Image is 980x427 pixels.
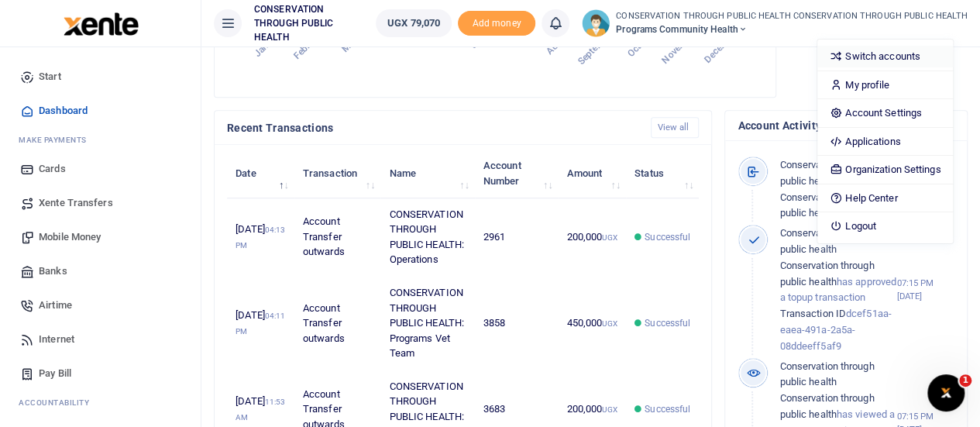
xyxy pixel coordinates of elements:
[294,198,381,277] td: Account Transfer outwards
[779,226,896,354] p: has approved a topup transaction dcef51aa-eaea-491a-2a5a-08ddeeff5af9
[602,405,617,414] small: UGX
[458,11,535,36] li: Toup your wallet
[779,227,874,287] span: Conservation through public health Conservation through public health
[227,150,294,198] th: Date: activate to sort column descending
[817,102,953,124] a: Account Settings
[817,188,953,209] a: Help Center
[779,157,896,222] p: signed-in
[645,316,690,330] span: Successful
[12,254,188,288] a: Banks
[64,12,139,36] img: logo-large
[602,233,617,242] small: UGX
[817,131,953,153] a: Applications
[227,119,638,136] h4: Recent Transactions
[475,198,559,277] td: 2961
[626,150,700,198] th: Status: activate to sort column ascending
[39,366,71,381] span: Pay Bill
[817,215,953,237] a: Logout
[12,322,188,356] a: Internet
[227,277,294,370] td: [DATE]
[475,150,559,198] th: Account Number: activate to sort column ascending
[12,391,188,415] li: Ac
[370,9,458,37] li: Wallet ballance
[12,356,188,391] a: Pay Bill
[39,332,74,347] span: Internet
[12,94,188,128] a: Dashboard
[458,11,535,36] span: Add money
[39,229,101,245] span: Mobile Money
[30,398,89,407] span: countability
[39,103,88,119] span: Dashboard
[779,360,874,420] span: Conservation through public health Conservation through public health
[294,150,381,198] th: Transaction: activate to sort column ascending
[248,2,345,44] span: CONSERVATION THROUGH PUBLIC HEALTH
[12,60,188,94] a: Start
[602,319,617,328] small: UGX
[458,16,535,28] a: Add money
[39,298,72,313] span: Airtime
[896,277,954,303] small: 07:15 PM [DATE]
[558,277,625,370] td: 450,000
[582,9,610,37] img: profile-user
[12,152,188,186] a: Cards
[645,230,690,244] span: Successful
[39,195,113,211] span: Xente Transfers
[616,22,968,36] span: Programs Community Health
[651,117,700,138] a: View all
[582,9,968,37] a: profile-user CONSERVATION THROUGH PUBLIC HEALTH CONSERVATION THROUGH PUBLIC HEALTH Programs Commu...
[645,402,690,416] span: Successful
[959,374,971,387] span: 1
[12,128,188,152] li: M
[380,277,474,370] td: CONSERVATION THROUGH PUBLIC HEALTH: Programs Vet Team
[236,398,285,422] small: 11:53 AM
[62,17,139,29] a: logo-small logo-large logo-large
[817,159,953,181] a: Organization Settings
[39,263,67,279] span: Banks
[558,150,625,198] th: Amount: activate to sort column ascending
[294,277,381,370] td: Account Transfer outwards
[779,159,874,219] span: Conservation through public health Conservation through public health
[12,220,188,254] a: Mobile Money
[12,288,188,322] a: Airtime
[738,117,954,134] h4: Account Activity
[927,374,965,412] iframe: Intercom live chat
[26,136,87,144] span: ake Payments
[558,198,625,277] td: 200,000
[39,161,66,177] span: Cards
[227,198,294,277] td: [DATE]
[475,277,559,370] td: 3858
[779,308,845,319] span: Transaction ID
[376,9,452,37] a: UGX 79,070
[616,10,968,23] small: CONSERVATION THROUGH PUBLIC HEALTH CONSERVATION THROUGH PUBLIC HEALTH
[236,312,285,336] small: 04:11 PM
[12,186,188,220] a: Xente Transfers
[39,69,61,84] span: Start
[380,150,474,198] th: Name: activate to sort column ascending
[387,15,440,31] span: UGX 79,070
[380,198,474,277] td: CONSERVATION THROUGH PUBLIC HEALTH: Operations
[817,46,953,67] a: Switch accounts
[817,74,953,96] a: My profile
[236,226,285,250] small: 04:13 PM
